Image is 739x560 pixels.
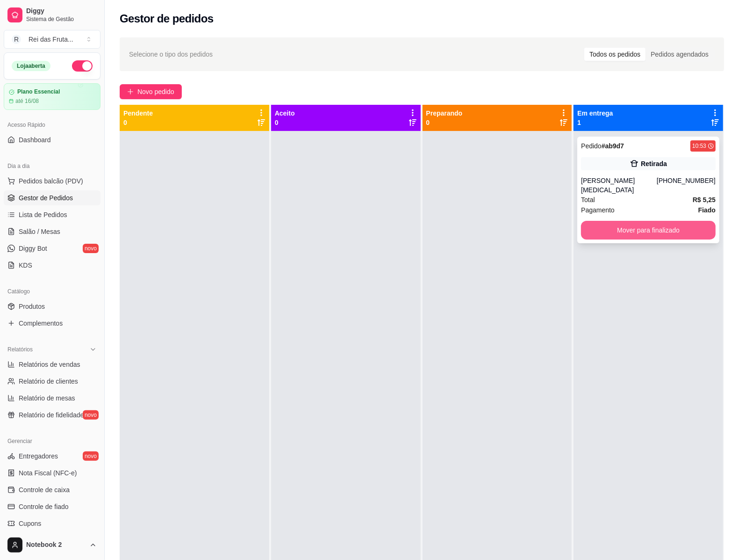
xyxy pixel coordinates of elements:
[12,61,50,71] div: Loja aberta
[641,159,667,168] div: Retirada
[19,193,73,203] span: Gestor de Pedidos
[19,410,84,420] span: Relatório de fidelidade
[4,132,100,147] a: Dashboard
[581,176,657,195] div: [PERSON_NAME][MEDICAL_DATA]
[4,465,100,480] a: Nota Fiscal (NFC-e)
[19,227,60,236] span: Salão / Mesas
[4,207,100,222] a: Lista de Pedidos
[19,393,75,403] span: Relatório de mesas
[15,97,39,105] article: até 16/08
[12,35,21,44] span: R
[19,377,78,386] span: Relatório de clientes
[4,83,100,110] a: Plano Essencialaté 16/08
[4,391,100,406] a: Relatório de mesas
[4,117,100,132] div: Acesso Rápido
[4,449,100,464] a: Entregadoresnovo
[19,261,32,270] span: KDS
[692,142,706,150] div: 10:53
[698,206,716,214] strong: Fiado
[4,534,100,556] button: Notebook 2
[581,142,602,150] span: Pedido
[4,30,100,49] button: Select a team
[657,176,716,195] div: [PHONE_NUMBER]
[7,346,33,353] span: Relatórios
[693,196,716,204] strong: R$ 5,25
[19,210,67,219] span: Lista de Pedidos
[19,519,41,528] span: Cupons
[127,88,134,95] span: plus
[26,15,97,23] span: Sistema de Gestão
[4,316,100,331] a: Complementos
[19,468,77,478] span: Nota Fiscal (NFC-e)
[26,541,86,549] span: Notebook 2
[581,221,716,240] button: Mover para finalizado
[19,319,63,328] span: Complementos
[19,485,70,495] span: Controle de caixa
[4,516,100,531] a: Cupons
[120,11,214,26] h2: Gestor de pedidos
[4,258,100,273] a: KDS
[19,135,51,145] span: Dashboard
[4,357,100,372] a: Relatórios de vendas
[4,482,100,497] a: Controle de caixa
[4,4,100,26] a: DiggySistema de Gestão
[137,87,174,97] span: Novo pedido
[29,35,73,44] div: Rei das Fruta ...
[4,374,100,389] a: Relatório de clientes
[581,195,595,205] span: Total
[72,60,93,72] button: Alterar Status
[129,49,213,59] span: Selecione o tipo dos pedidos
[577,109,613,118] p: Em entrega
[426,109,463,118] p: Preparando
[4,299,100,314] a: Produtos
[4,174,100,189] button: Pedidos balcão (PDV)
[426,118,463,127] p: 0
[19,244,47,253] span: Diggy Bot
[4,224,100,239] a: Salão / Mesas
[26,7,97,15] span: Diggy
[581,205,615,215] span: Pagamento
[4,499,100,514] a: Controle de fiado
[584,48,646,61] div: Todos os pedidos
[19,176,83,186] span: Pedidos balcão (PDV)
[123,109,153,118] p: Pendente
[19,302,45,311] span: Produtos
[120,84,182,99] button: Novo pedido
[4,284,100,299] div: Catálogo
[17,88,60,95] article: Plano Essencial
[275,118,295,127] p: 0
[4,241,100,256] a: Diggy Botnovo
[19,360,80,369] span: Relatórios de vendas
[4,159,100,174] div: Dia a dia
[646,48,714,61] div: Pedidos agendados
[19,451,58,461] span: Entregadores
[275,109,295,118] p: Aceito
[577,118,613,127] p: 1
[602,142,624,150] strong: # ab9d7
[4,434,100,449] div: Gerenciar
[4,407,100,422] a: Relatório de fidelidadenovo
[123,118,153,127] p: 0
[4,190,100,205] a: Gestor de Pedidos
[19,502,69,511] span: Controle de fiado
